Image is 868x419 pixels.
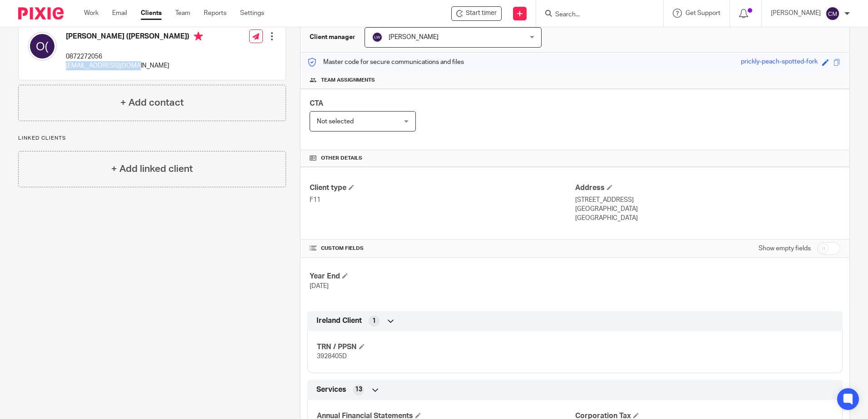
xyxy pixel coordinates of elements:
[321,77,375,84] span: Team assignments
[310,283,329,289] span: [DATE]
[317,118,354,125] span: Not selected
[759,244,811,253] label: Show empty fields
[204,9,227,18] a: Reports
[240,9,264,18] a: Settings
[554,11,636,19] input: Search
[316,385,346,395] span: Services
[575,205,840,214] p: [GEOGRAPHIC_DATA]
[66,32,203,43] h4: [PERSON_NAME] ([PERSON_NAME])
[316,316,362,326] span: Ireland Client
[28,32,57,61] img: svg%3E
[575,195,840,205] p: [STREET_ADDRESS]
[355,385,362,394] span: 13
[310,272,575,281] h4: Year End
[310,183,575,193] h4: Client type
[321,155,362,162] span: Other details
[310,33,355,42] h3: Client manager
[66,52,203,61] p: 0872272056
[84,9,99,18] a: Work
[310,100,323,107] span: CTA
[575,214,840,223] p: [GEOGRAPHIC_DATA]
[18,7,64,19] img: Pixie
[466,9,497,18] span: Start timer
[66,61,203,70] p: [EMAIL_ADDRESS][DOMAIN_NAME]
[141,9,162,18] a: Clients
[825,6,840,21] img: svg%3E
[310,245,575,252] h4: CUSTOM FIELDS
[771,9,821,18] p: [PERSON_NAME]
[120,96,184,110] h4: + Add contact
[372,32,383,43] img: svg%3E
[317,353,347,360] span: 3928405D
[451,6,502,21] div: Orla Ryan
[112,9,127,18] a: Email
[686,10,720,16] span: Get Support
[389,34,439,40] span: [PERSON_NAME]
[741,57,818,68] div: prickly-peach-spotted-fork
[18,135,286,142] p: Linked clients
[310,195,575,205] p: F11
[194,32,203,41] i: Primary
[307,58,464,67] p: Master code for secure communications and files
[111,162,193,176] h4: + Add linked client
[175,9,190,18] a: Team
[372,317,376,326] span: 1
[575,183,840,193] h4: Address
[317,342,575,352] h4: TRN / PPSN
